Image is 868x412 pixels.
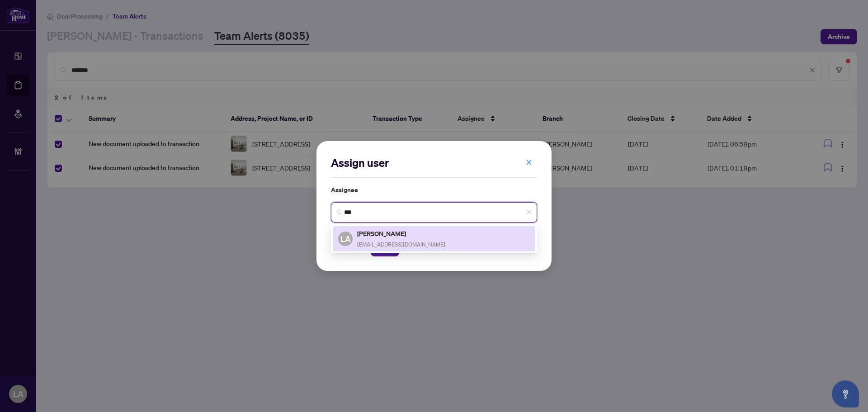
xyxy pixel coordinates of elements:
span: close [526,159,532,166]
img: search_icon [337,209,342,215]
span: [EMAIL_ADDRESS][DOMAIN_NAME] [357,241,445,248]
label: Assignee [331,185,537,195]
button: Open asap [832,380,859,407]
h5: [PERSON_NAME] [357,228,445,239]
span: close [526,209,532,215]
span: LA [340,232,351,245]
h2: Assign user [331,156,537,170]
